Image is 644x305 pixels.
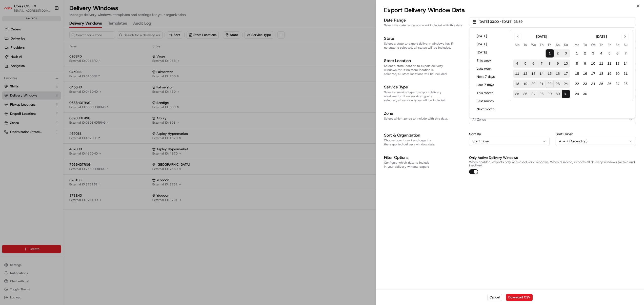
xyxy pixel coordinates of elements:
[554,60,562,68] button: 9
[562,90,570,98] button: 31
[5,74,9,78] div: 📗
[384,90,465,102] p: Select a service type to export delivery windows for. If no service type is selected, all service...
[605,49,613,58] button: 5
[589,49,597,58] button: 3
[384,161,465,169] p: Configure which data to include in your delivery window export.
[13,33,84,38] input: Clear
[529,70,537,78] button: 13
[605,60,613,68] button: 12
[621,42,630,47] th: Sunday
[581,70,589,78] button: 16
[621,60,630,68] button: 14
[17,54,64,58] div: We're available if you need us!
[554,80,562,88] button: 23
[384,42,465,50] p: Select a state to export delivery windows for. If no state is selected, all states will be included.
[613,42,621,47] th: Saturday
[513,42,521,47] th: Monday
[3,72,41,81] a: 📗Knowledge Base
[546,60,554,68] button: 8
[597,80,605,88] button: 25
[573,90,581,98] button: 29
[573,80,581,88] button: 22
[546,49,554,58] button: 1
[384,35,465,42] h3: State
[521,60,529,68] button: 5
[554,42,562,47] th: Saturday
[384,23,465,27] p: Select the date range you want included with this data.
[513,90,521,98] button: 25
[474,73,505,80] button: Next 7 days
[43,74,47,78] div: 💻
[546,70,554,78] button: 15
[86,50,92,56] button: Start new chat
[562,60,570,68] button: 10
[384,17,465,23] h3: Date Range
[621,70,630,78] button: 21
[554,90,562,98] button: 30
[10,74,39,79] span: Knowledge Base
[474,81,505,88] button: Last 7 days
[621,33,629,40] button: Go to next month
[469,132,550,136] label: Sort By
[469,161,636,167] p: When enabled, exports only active delivery windows. When disabled, exports all delivery windows (...
[562,42,570,47] th: Sunday
[554,49,562,58] button: 2
[513,60,521,68] button: 4
[621,49,630,58] button: 7
[384,58,465,64] h3: Store Location
[573,70,581,78] button: 15
[514,33,521,40] button: Go to previous month
[621,80,630,88] button: 28
[573,60,581,68] button: 8
[474,49,505,56] button: [DATE]
[384,110,465,117] h3: Zone
[537,70,546,78] button: 14
[597,60,605,68] button: 11
[605,80,613,88] button: 26
[562,70,570,78] button: 17
[474,33,505,40] button: [DATE]
[384,138,465,146] p: Choose how to sort and organize the exported delivery window data.
[529,42,537,47] th: Wednesday
[605,42,613,47] th: Friday
[384,64,465,76] p: Select a store location to export delivery windows for. If no store location is selected, all sto...
[5,21,92,29] p: Welcome 👋
[521,80,529,88] button: 19
[384,117,465,121] p: Select which zones to include with this data.
[474,106,505,113] button: Next month
[474,41,505,48] button: [DATE]
[478,20,522,24] span: [DATE] 00:00 - [DATE] 23:59
[546,90,554,98] button: 29
[513,70,521,78] button: 11
[469,155,518,160] label: Only Active Delivery Windows
[597,42,605,47] th: Thursday
[384,155,465,161] h3: Filter Options
[474,57,505,64] button: This week
[487,294,502,301] button: Cancel
[573,49,581,58] button: 1
[529,60,537,68] button: 6
[513,80,521,88] button: 18
[469,115,636,124] button: All Zones
[613,70,621,78] button: 20
[589,60,597,68] button: 10
[384,84,465,90] h3: Service Type
[529,80,537,88] button: 20
[474,98,505,105] button: Last month
[537,80,546,88] button: 21
[581,80,589,88] button: 23
[474,65,505,72] button: Last week
[581,90,589,98] button: 30
[562,49,570,58] button: 3
[581,49,589,58] button: 2
[537,42,546,47] th: Thursday
[506,294,533,301] button: Download CSV
[562,80,570,88] button: 24
[17,49,83,54] div: Start new chat
[537,60,546,68] button: 7
[546,80,554,88] button: 22
[589,70,597,78] button: 17
[597,49,605,58] button: 4
[613,49,621,58] button: 6
[556,132,636,136] label: Sort Order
